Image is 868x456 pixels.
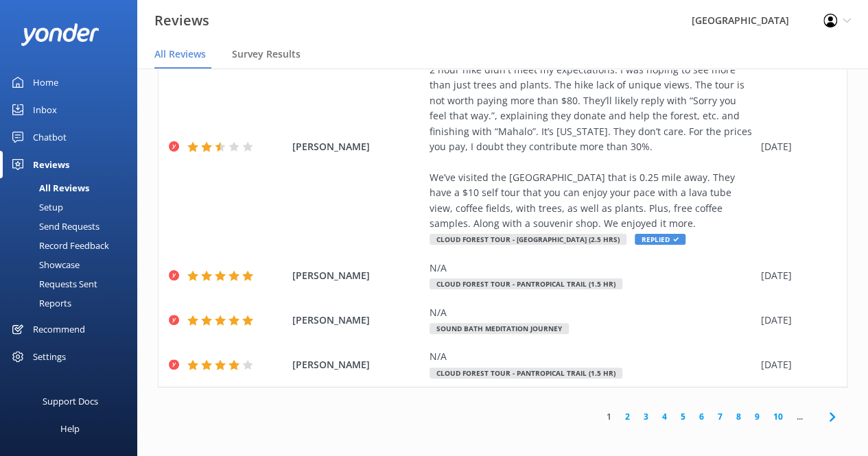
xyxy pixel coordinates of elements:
div: [DATE] [761,357,830,372]
div: Home [33,69,58,96]
div: [DATE] [761,313,830,328]
div: The forest was lovely and peaceful. Our tour guide was also great. The 2 hour hike didn't meet my... [430,47,754,232]
a: Showcase [8,255,137,274]
a: 6 [692,410,711,423]
a: 8 [729,410,748,423]
a: 9 [748,410,766,423]
div: Help [60,415,80,442]
div: Requests Sent [8,274,97,293]
a: 10 [766,410,790,423]
span: Sound Bath Meditation Journey [430,323,569,334]
a: Requests Sent [8,274,137,293]
h3: Reviews [154,10,209,32]
div: [DATE] [761,139,830,154]
div: Support Docs [43,387,98,415]
span: Replied [635,234,685,245]
div: Reports [8,293,71,313]
a: 3 [637,410,655,423]
img: yonder-white-logo.png [21,23,99,46]
span: Cloud Forest Tour - Pantropical Trail (1.5 hr) [430,278,622,289]
a: Setup [8,197,137,217]
span: [PERSON_NAME] [292,313,423,328]
a: 5 [674,410,692,423]
div: N/A [430,349,754,364]
span: Survey Results [232,47,301,61]
div: Chatbot [33,123,67,151]
div: N/A [430,305,754,320]
a: Reports [8,293,137,313]
span: Cloud Forest Tour - Pantropical Trail (1.5 hr) [430,368,622,379]
div: Settings [33,343,66,370]
span: All Reviews [154,47,206,61]
a: 1 [600,410,618,423]
div: All Reviews [8,178,89,197]
a: 4 [655,410,674,423]
span: Cloud Forest Tour - [GEOGRAPHIC_DATA] (2.5 hrs) [430,234,626,245]
div: Inbox [33,96,57,123]
div: Record Feedback [8,236,109,255]
div: Showcase [8,255,80,274]
a: Record Feedback [8,236,137,255]
div: Send Requests [8,217,99,236]
a: 7 [711,410,729,423]
a: Send Requests [8,217,137,236]
div: Recommend [33,315,85,343]
span: [PERSON_NAME] [292,268,423,283]
span: [PERSON_NAME] [292,357,423,372]
div: [DATE] [761,268,830,283]
a: 2 [618,410,637,423]
div: Setup [8,197,63,217]
span: ... [790,410,810,423]
div: N/A [430,261,754,276]
div: Reviews [33,151,69,178]
span: [PERSON_NAME] [292,139,423,154]
a: All Reviews [8,178,137,197]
